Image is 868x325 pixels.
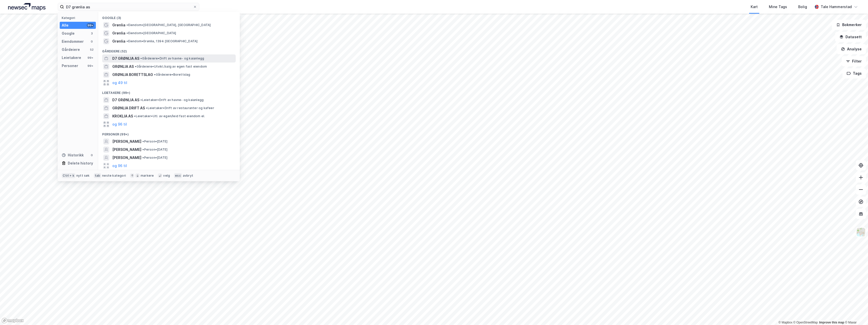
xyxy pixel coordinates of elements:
[135,65,207,69] span: Gårdeiere • Utvikl./salg av egen fast eiendom
[140,98,204,102] span: Leietaker • Drift av havne- og kaianlegg
[163,174,170,178] div: velg
[62,16,96,20] div: Kategori
[126,39,128,43] span: •
[112,121,127,127] button: og 96 til
[140,56,204,60] span: Gårdeiere • Drift av havne- og kaianlegg
[62,63,78,69] div: Personer
[112,64,134,70] span: GRØNLIA AS
[842,68,866,78] button: Tags
[134,114,136,118] span: •
[112,30,125,36] span: Grønlia
[90,31,94,35] div: 3
[142,139,167,144] span: Person • [DATE]
[134,114,205,118] span: Leietaker • Utl. av egen/leid fast eiendom el.
[140,98,142,102] span: •
[62,152,84,158] div: Historikk
[112,155,141,161] span: [PERSON_NAME]
[843,301,868,325] iframe: Chat Widget
[142,156,167,160] span: Person • [DATE]
[142,148,167,152] span: Person • [DATE]
[64,3,193,11] input: Søk på adresse, matrikkel, gårdeiere, leietakere eller personer
[112,138,141,145] span: [PERSON_NAME]
[112,72,153,78] span: GRØNLIA BORETTSLAG
[112,113,133,119] span: KROKLIA AS
[126,31,176,35] span: Eiendom • [GEOGRAPHIC_DATA]
[90,39,94,44] div: 0
[146,106,214,110] span: Leietaker • Drift av restauranter og kafeer
[142,156,144,159] span: •
[112,147,141,153] span: [PERSON_NAME]
[112,38,125,44] span: Grønlia
[62,55,81,61] div: Leietakere
[842,56,866,66] button: Filter
[62,47,80,53] div: Gårdeiere
[112,97,139,103] span: D7 GRØNLIA AS
[62,173,75,178] div: Ctrl + k
[98,87,240,96] div: Leietakere (99+)
[112,105,145,111] span: GRØNLIA DRIFT AS
[183,174,193,178] div: avbryt
[94,173,101,178] div: tab
[126,31,128,35] span: •
[835,32,866,42] button: Datasett
[98,45,240,54] div: Gårdeiere (52)
[68,160,93,166] div: Delete history
[140,56,142,60] span: •
[62,38,84,45] div: Eiendommer
[142,139,144,143] span: •
[62,22,69,28] div: Alle
[154,73,156,76] span: •
[154,73,190,77] span: Gårdeiere • Borettslag
[87,64,94,68] div: 99+
[821,4,852,10] div: Tale Hammerstad
[135,65,136,68] span: •
[856,227,866,237] img: Z
[769,4,787,10] div: Mine Tags
[90,153,94,157] div: 0
[112,55,139,62] span: D7 GRØNLIA AS
[102,174,126,178] div: neste kategori
[126,23,211,27] span: Eiendom • [GEOGRAPHIC_DATA], [GEOGRAPHIC_DATA]
[778,321,792,324] a: Mapbox
[751,4,758,10] div: Kart
[126,23,128,27] span: •
[142,148,144,151] span: •
[87,23,94,27] div: 99+
[126,39,198,43] span: Eiendom • Grønlia, 1394 [GEOGRAPHIC_DATA]
[112,163,127,169] button: og 96 til
[798,4,807,10] div: Bolig
[2,318,24,323] a: Mapbox homepage
[174,173,182,178] div: esc
[112,22,125,28] span: Grønlia
[98,12,240,21] div: Google (3)
[112,80,127,86] button: og 49 til
[87,56,94,60] div: 99+
[98,128,240,137] div: Personer (99+)
[8,3,46,11] img: logo.a4113a55bc3d86da70a041830d287a7e.svg
[793,321,818,324] a: OpenStreetMap
[843,301,868,325] div: Kontrollprogram for chat
[62,30,75,36] div: Google
[146,106,147,110] span: •
[832,20,866,30] button: Bokmerker
[76,174,90,178] div: nytt søk
[141,174,154,178] div: markere
[90,48,94,52] div: 52
[837,44,866,54] button: Analyse
[819,321,844,324] a: Improve this map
